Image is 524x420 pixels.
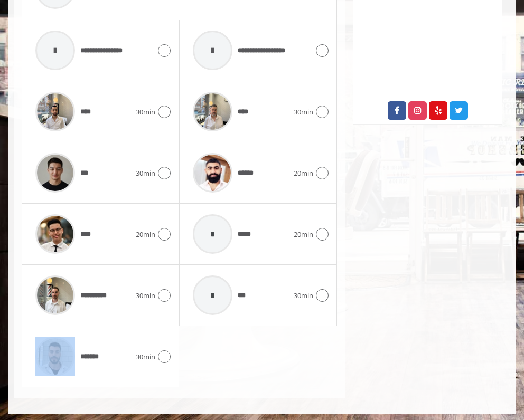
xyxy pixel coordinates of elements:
span: 30min [136,290,155,301]
span: 30min [294,290,313,301]
span: 30min [136,107,155,118]
span: 20min [294,229,313,240]
span: 30min [136,351,155,362]
span: 20min [136,229,155,240]
span: 30min [294,107,313,118]
span: 20min [294,168,313,179]
span: 30min [136,168,155,179]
